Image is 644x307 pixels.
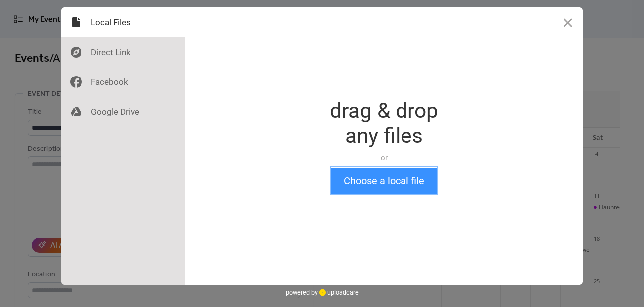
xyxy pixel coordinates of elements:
div: Local Files [61,7,185,37]
div: Google Drive [61,97,185,127]
div: Direct Link [61,37,185,67]
div: drag & drop any files [330,98,438,148]
div: or [330,153,438,163]
button: Choose a local file [331,168,437,194]
div: Facebook [61,67,185,97]
div: powered by [286,285,359,300]
button: Close [553,7,583,37]
a: uploadcare [318,289,359,296]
